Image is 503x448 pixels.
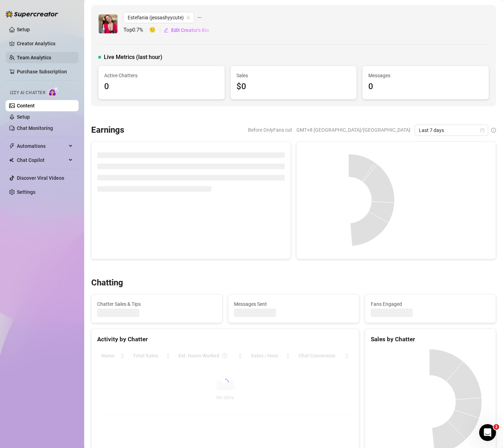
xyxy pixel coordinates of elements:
[248,125,292,135] span: Before OnlyFans cut
[104,53,162,61] span: Live Metrics (last hour)
[236,72,351,79] span: Sales
[163,25,209,36] button: Edit Creator's Bio
[104,72,219,79] span: Active Chatters
[99,14,118,33] img: Estefania
[186,15,190,20] span: team
[236,80,351,93] div: $0
[17,103,35,108] a: Content
[371,335,490,344] div: Sales by Chatter
[17,69,67,74] a: Purchase Subscription
[296,125,410,135] span: GMT+8 [GEOGRAPHIC_DATA]/[GEOGRAPHIC_DATA]
[9,143,15,149] span: thunderbolt
[123,26,149,34] span: Top 0.7 %
[17,175,64,181] a: Discover Viral Videos
[128,12,190,23] span: Estefania (jessashyycute)
[6,11,58,18] img: logo-BBDzfeDw.svg
[9,158,14,163] img: Chat Copilot
[17,114,30,120] a: Setup
[163,28,168,33] span: edit
[91,277,123,289] h3: Chatting
[48,87,59,97] img: AI Chatter
[104,80,219,93] div: 0
[368,72,483,79] span: Messages
[368,80,483,93] div: 0
[222,379,229,386] span: loading
[97,335,353,344] div: Activity by Chatter
[91,125,124,136] h3: Earnings
[17,189,35,195] a: Settings
[371,300,490,308] span: Fans Engaged
[234,300,353,308] span: Messages Sent
[494,424,499,430] span: 1
[17,140,67,152] span: Automations
[149,26,163,34] span: 🙂
[480,128,484,132] span: calendar
[419,125,484,136] span: Last 7 days
[479,424,496,441] iframe: Intercom live chat
[10,90,45,96] span: Izzy AI Chatter
[17,55,51,60] a: Team Analytics
[171,27,209,33] span: Edit Creator's Bio
[97,300,216,308] span: Chatter Sales & Tips
[17,125,53,131] a: Chat Monitoring
[491,128,496,133] span: info-circle
[197,12,202,23] span: ellipsis
[17,38,73,49] a: Creator Analytics
[17,27,30,32] a: Setup
[17,154,67,166] span: Chat Copilot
